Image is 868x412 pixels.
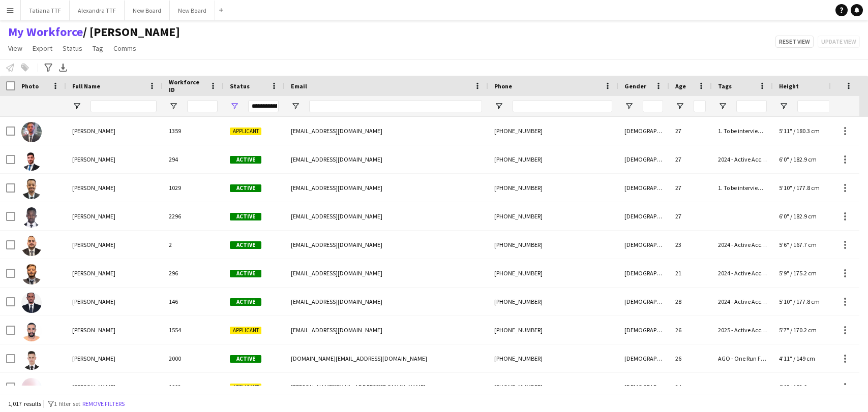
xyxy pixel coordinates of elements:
div: [PERSON_NAME][EMAIL_ADDRESS][DOMAIN_NAME] [285,373,488,401]
img: Abdalrahman Altawil [21,378,42,398]
div: [DEMOGRAPHIC_DATA] [618,373,669,401]
button: Reset view [775,36,814,48]
span: Height [779,82,799,90]
div: 2024 - Active Accounts, 2025 - Active Accounts, DO - Qatari [PERSON_NAME] [DEMOGRAPHIC_DATA] Host... [712,288,773,315]
span: View [8,44,22,53]
img: Abdalla Shafei [21,236,42,256]
img: Abdalla Elobaid [21,150,42,171]
button: Open Filter Menu [718,102,727,111]
input: Workforce ID Filter Input [187,100,218,112]
div: 1. To be interviewed , 2025 - Active Accounts, TV Show Audience [712,117,773,145]
span: Workforce ID [169,78,205,93]
span: [PERSON_NAME] [72,269,115,277]
div: [DEMOGRAPHIC_DATA] [618,145,669,173]
div: 1554 [163,316,224,344]
img: Abdalla Shahin [21,264,42,284]
div: 28 [669,288,712,315]
div: 26 [669,316,712,344]
div: 2025 - Active Accounts, 2025 - VIP Hosts [712,316,773,344]
span: [PERSON_NAME] [72,383,115,391]
div: [PHONE_NUMBER] [488,316,618,344]
span: [PERSON_NAME] [72,184,115,192]
span: [PERSON_NAME] [72,241,115,248]
img: Abdallah Aitoukheddi [21,321,42,341]
span: Active [230,355,261,363]
button: New Board [170,1,215,20]
button: New Board [125,1,170,20]
div: [DEMOGRAPHIC_DATA] [618,202,669,230]
a: Tag [88,42,107,55]
div: AGO - One Run For ALL - Ushers, VCA - [PERSON_NAME] Host Profiles [712,344,773,372]
span: Active [230,156,261,164]
input: Full Name Filter Input [91,100,157,112]
span: [PERSON_NAME] [72,155,115,163]
div: 23 [669,231,712,259]
div: 2000 [163,344,224,372]
div: 296 [163,259,224,287]
div: [EMAIL_ADDRESS][DOMAIN_NAME] [285,202,488,230]
div: 27 [669,174,712,202]
span: Active [230,184,261,192]
div: [DEMOGRAPHIC_DATA] [618,117,669,145]
div: 2024 - Active Accounts, 2025 - Active Accounts, 2025 - VIP Hosts [712,231,773,259]
img: Abdalla Ibrahim [21,179,42,199]
button: Alexandra TTF [70,1,125,20]
button: Open Filter Menu [72,102,81,111]
div: [PHONE_NUMBER] [488,288,618,315]
div: [PHONE_NUMBER] [488,202,618,230]
div: 146 [163,288,224,315]
button: Tatiana TTF [21,1,70,20]
div: [EMAIL_ADDRESS][DOMAIN_NAME] [285,259,488,287]
span: [PERSON_NAME] [72,127,115,135]
span: TATIANA [83,24,180,40]
input: Age Filter Input [694,100,706,112]
img: Abdallah Alshouli [21,350,42,370]
div: [EMAIL_ADDRESS][DOMAIN_NAME] [285,174,488,202]
div: [DEMOGRAPHIC_DATA] [618,288,669,315]
span: Full Name [72,82,100,90]
div: [DEMOGRAPHIC_DATA] [618,259,669,287]
span: Comms [113,44,136,53]
div: 21 [669,259,712,287]
div: 1029 [163,174,224,202]
div: 1. To be interviewed , 2025 - Active Accounts [712,174,773,202]
img: Abdalla Jaad [21,207,42,228]
div: 26 [669,344,712,372]
input: Phone Filter Input [513,100,612,112]
div: 27 [669,202,712,230]
span: 1 filter set [54,400,80,407]
img: Abdalla Suliman [21,293,42,313]
div: [EMAIL_ADDRESS][DOMAIN_NAME] [285,231,488,259]
span: Status [230,82,250,90]
span: Active [230,213,261,220]
div: 27 [669,117,712,145]
div: [DEMOGRAPHIC_DATA] [618,316,669,344]
a: My Workforce [8,24,83,40]
button: Open Filter Menu [624,102,634,111]
div: 2296 [163,202,224,230]
button: Open Filter Menu [230,102,239,111]
div: [DOMAIN_NAME][EMAIL_ADDRESS][DOMAIN_NAME] [285,344,488,372]
span: Tag [93,44,103,53]
div: [PHONE_NUMBER] [488,259,618,287]
div: [PHONE_NUMBER] [488,145,618,173]
span: Photo [21,82,39,90]
img: Abdalla Ali [21,122,42,142]
app-action-btn: Advanced filters [42,61,54,74]
span: Email [291,82,307,90]
span: Export [33,44,52,53]
div: [DEMOGRAPHIC_DATA] [618,174,669,202]
a: Export [28,42,56,55]
a: View [4,42,26,55]
button: Open Filter Menu [675,102,684,111]
div: 1359 [163,117,224,145]
span: Status [63,44,82,53]
div: 27 [669,145,712,173]
button: Open Filter Menu [779,102,788,111]
button: Open Filter Menu [291,102,300,111]
span: [PERSON_NAME] [72,298,115,305]
span: Phone [494,82,512,90]
div: [DEMOGRAPHIC_DATA] [618,231,669,259]
button: Remove filters [80,398,127,409]
span: Applicant [230,327,261,334]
